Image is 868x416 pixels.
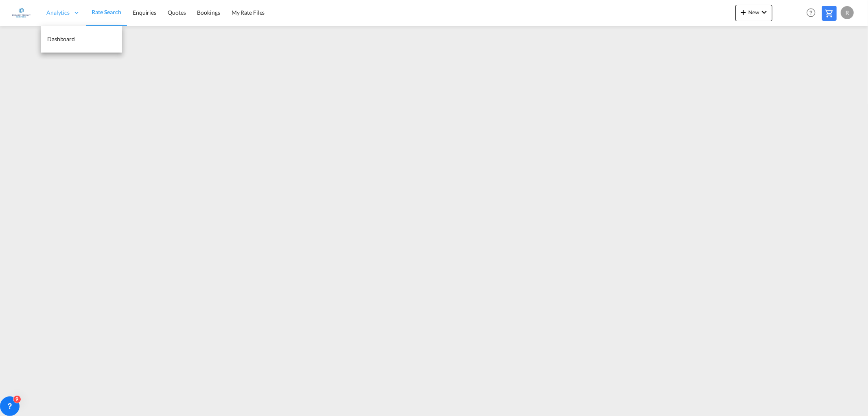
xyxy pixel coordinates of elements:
span: Dashboard [47,35,75,42]
md-icon: icon-plus 400-fg [739,7,748,17]
div: Help [804,6,822,20]
span: My Rate Files [232,9,265,16]
button: icon-plus 400-fgNewicon-chevron-down [735,5,772,21]
span: Rate Search [92,9,121,15]
div: R [841,6,854,19]
span: Enquiries [133,9,156,16]
a: Dashboard [41,26,122,53]
md-icon: icon-chevron-down [759,7,769,17]
span: Bookings [197,9,220,16]
span: New [739,9,769,15]
span: Help [804,6,818,20]
img: e1326340b7c511ef854e8d6a806141ad.jpg [12,4,31,22]
span: Quotes [168,9,186,16]
span: Analytics [46,9,70,17]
